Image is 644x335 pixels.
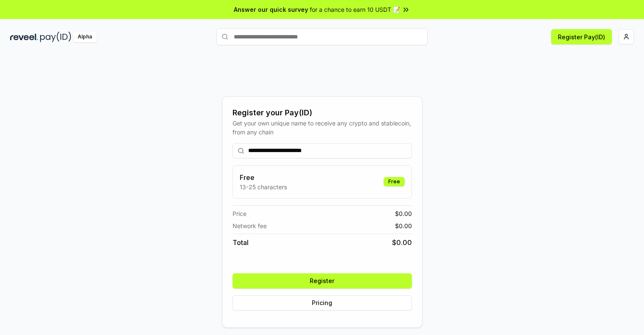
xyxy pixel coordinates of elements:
[395,209,412,218] span: $ 0.00
[392,237,412,248] span: $ 0.00
[310,5,400,14] span: for a chance to earn 10 USDT 📝
[551,29,612,44] button: Register Pay(ID)
[240,182,287,191] p: 13-25 characters
[233,237,249,248] span: Total
[233,221,267,230] span: Network fee
[73,32,97,42] div: Alpha
[234,5,308,14] span: Answer our quick survey
[233,209,246,218] span: Price
[40,32,71,42] img: pay_id
[233,295,412,310] button: Pricing
[233,107,412,119] div: Register your Pay(ID)
[240,172,287,182] h3: Free
[233,273,412,289] button: Register
[384,177,405,186] div: Free
[395,221,412,230] span: $ 0.00
[233,119,412,136] div: Get your own unique name to receive any crypto and stablecoin, from any chain
[10,32,38,42] img: reveel_dark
